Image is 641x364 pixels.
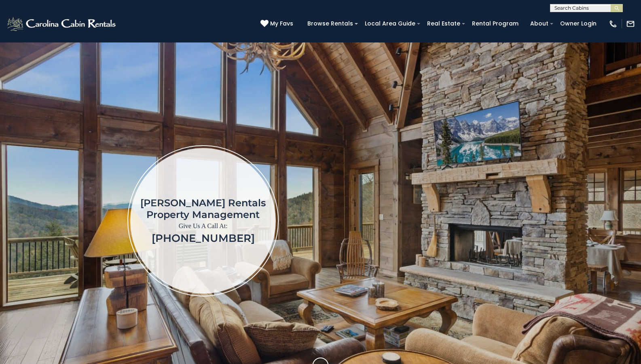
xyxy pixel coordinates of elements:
a: [PHONE_NUMBER] [152,232,255,245]
a: Browse Rentals [303,17,357,30]
h1: [PERSON_NAME] Rentals Property Management [140,197,266,220]
a: About [526,17,552,30]
img: phone-regular-white.png [609,19,618,28]
img: White-1-2.png [6,16,118,32]
p: Give Us A Call At: [140,220,266,232]
a: Local Area Guide [361,17,419,30]
img: mail-regular-white.png [626,19,635,28]
a: Real Estate [423,17,464,30]
span: My Favs [270,19,293,28]
a: My Favs [260,19,295,28]
a: Owner Login [556,17,601,30]
a: Rental Program [468,17,523,30]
